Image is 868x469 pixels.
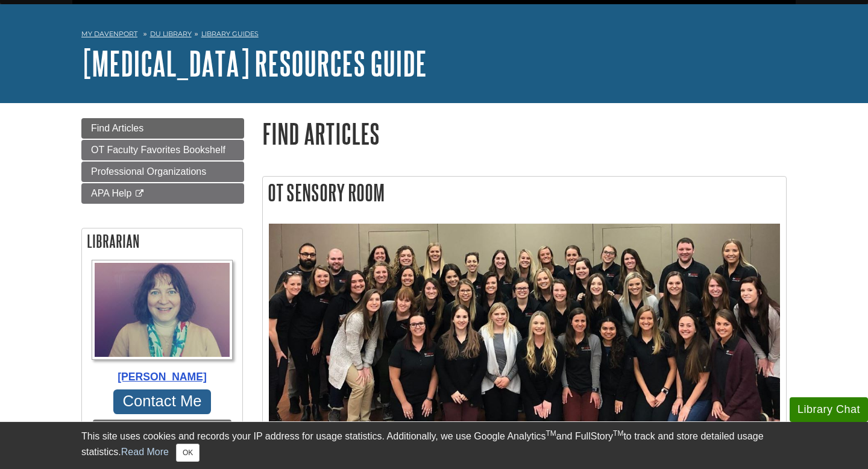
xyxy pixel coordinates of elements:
button: Close [176,444,200,462]
sup: TM [613,429,623,438]
a: Library Guides [201,30,259,38]
img: Profile Photo [92,260,233,360]
div: [PERSON_NAME] [88,369,236,385]
img: DU SOTA 2019 [269,224,780,452]
span: APA Help [91,188,131,198]
a: Read More [121,447,169,457]
span: Find Articles [91,123,143,133]
h2: OT Sensory Room [263,177,786,209]
a: Contact Me [113,389,211,414]
span: Professional Organizations [91,166,206,177]
a: DU Library [150,30,192,38]
span: OT Faculty Favorites Bookshelf [91,145,225,155]
nav: breadcrumb [81,26,787,45]
sup: TM [546,429,556,438]
a: Professional Organizations [81,162,244,182]
a: APA Help [81,183,244,204]
i: This link opens in a new window [134,190,145,198]
button: Library Chat [790,397,868,422]
h2: Librarian [82,228,242,254]
div: This site uses cookies and records your IP address for usage statistics. Additionally, we use Goo... [81,429,787,462]
a: Find Articles [81,118,244,139]
a: My Davenport [81,29,137,39]
a: OT Faculty Favorites Bookshelf [81,140,244,160]
a: [MEDICAL_DATA] Resources Guide [81,45,427,82]
a: Profile Photo [PERSON_NAME] [88,260,236,385]
h1: Find Articles [262,118,787,149]
button: [PERSON_NAME] is off chat [93,420,231,442]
